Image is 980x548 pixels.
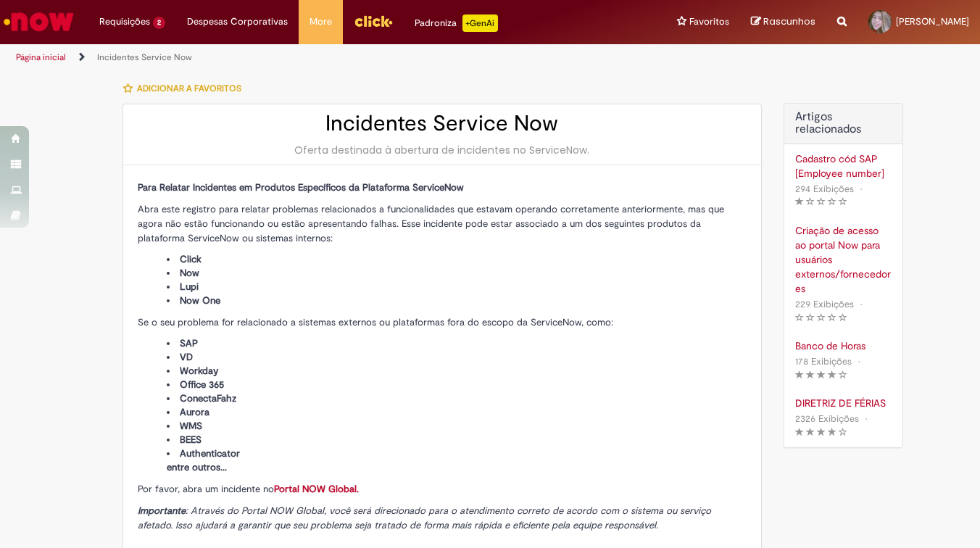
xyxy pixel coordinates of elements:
[180,433,202,446] span: BEES
[137,83,241,94] span: Adicionar a Favoritos
[167,461,227,473] span: entre outros...
[122,73,249,104] button: Adicionar a Favoritos
[415,14,498,32] div: Padroniza
[274,483,359,495] a: Portal NOW Global.
[689,14,729,29] span: Favoritos
[795,412,859,425] span: 2326 Exibições
[462,14,498,32] p: +GenAi
[354,10,393,32] img: click_logo_yellow_360x200.png
[138,316,613,328] span: Se o seu problema for relacionado a sistemas externos ou plataformas fora do escopo da ServiceNow...
[180,267,199,279] span: Now
[795,339,892,353] a: Banco de Horas
[180,406,209,418] span: Aurora
[310,14,332,29] span: More
[795,151,892,180] a: Cadastro cód SAP [Employee number]
[180,378,224,391] span: Office 365
[857,294,865,314] span: •
[138,143,747,157] div: Oferta destinada à abertura de incidentes no ServiceNow.
[138,112,747,136] h2: Incidentes Service Now
[16,51,66,63] a: Página inicial
[11,44,642,71] ul: Trilhas de página
[751,15,815,29] a: Rascunhos
[795,396,892,410] a: DIRETRIZ DE FÉRIAS
[180,447,240,460] span: Authenticator
[896,15,969,28] span: [PERSON_NAME]
[795,298,854,310] span: 229 Exibições
[180,294,220,307] span: Now One
[99,14,150,29] span: Requisições
[138,505,711,531] span: : Através do Portal NOW Global, você será direcionado para o atendimento correto de acordo com o ...
[795,223,892,296] a: Criação de acesso ao portal Now para usuários externos/fornecedores
[795,355,852,368] span: 178 Exibições
[138,505,186,517] strong: Importante
[180,281,199,293] span: Lupi
[180,420,202,432] span: WMS
[138,203,724,244] span: Abra este registro para relatar problemas relacionados a funcionalidades que estavam operando cor...
[180,392,236,404] span: ConectaFahz
[763,14,815,28] span: Rascunhos
[187,14,288,29] span: Despesas Corporativas
[180,365,218,377] span: Workday
[795,183,854,195] span: 294 Exibições
[795,111,892,136] h3: Artigos relacionados
[138,181,464,194] span: Para Relatar Incidentes em Produtos Específicos da Plataforma ServiceNow
[862,409,871,428] span: •
[857,179,865,199] span: •
[180,351,193,363] span: VD
[855,352,863,371] span: •
[1,7,76,36] img: ServiceNow
[97,51,192,63] a: Incidentes Service Now
[138,483,359,495] span: Por favor, abra um incidente no
[153,17,165,29] span: 2
[180,253,202,265] span: Click
[180,337,198,349] span: SAP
